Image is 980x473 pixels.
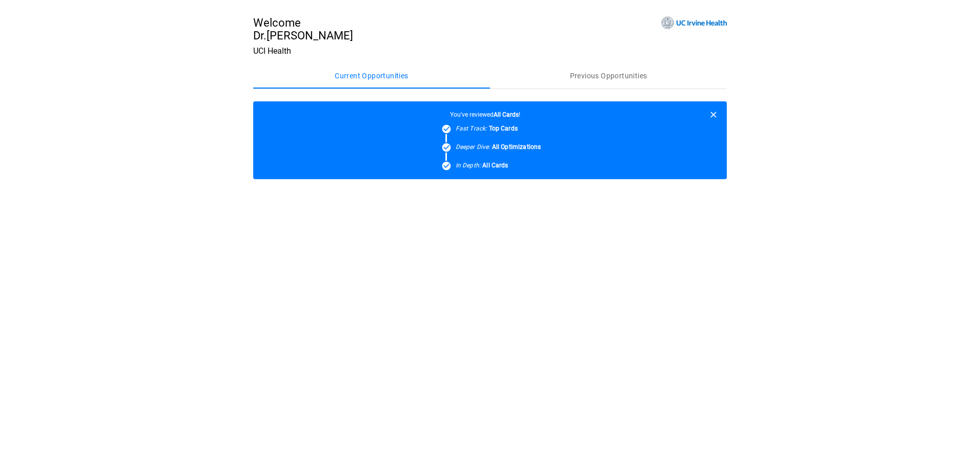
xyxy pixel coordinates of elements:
span: Dr. [PERSON_NAME] [253,29,353,42]
span: Welcome [253,16,353,29]
b: All Cards [494,111,519,118]
em: Fast Track: [456,125,487,132]
span: Current Opportunities [335,72,408,81]
em: Deeper Dive: [456,143,491,150]
b: All Optimizations [492,143,541,150]
em: In Depth: [456,162,481,169]
b: All Cards [482,162,508,169]
span: Previous Opportunities [570,72,647,81]
span: UCI Health [253,46,291,56]
span: You've reviewed ! [261,111,708,118]
img: Site Logo [661,16,727,29]
b: Top Cards [489,125,518,132]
